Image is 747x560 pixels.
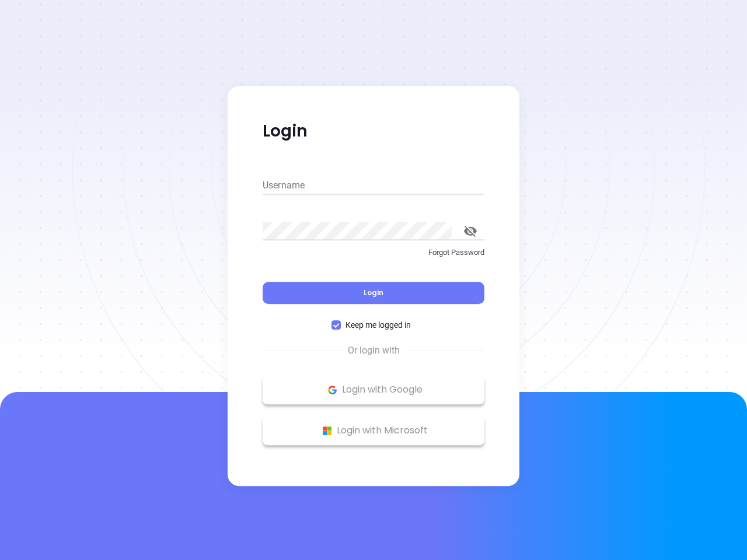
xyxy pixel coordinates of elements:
img: Microsoft Logo [320,423,334,438]
p: Login [263,121,484,142]
p: Login with Google [268,381,479,398]
button: toggle password visibility [456,217,484,245]
p: Login with Microsoft [268,422,479,439]
button: Login [263,282,484,304]
button: Microsoft Logo Login with Microsoft [263,416,484,445]
span: Keep me logged in [341,318,416,331]
span: Or login with [342,344,406,358]
a: Forgot Password [263,247,484,268]
img: Google Logo [325,383,340,397]
button: Google Logo Login with Google [263,375,484,404]
span: Login [364,288,383,297]
p: Forgot Password [263,247,484,258]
